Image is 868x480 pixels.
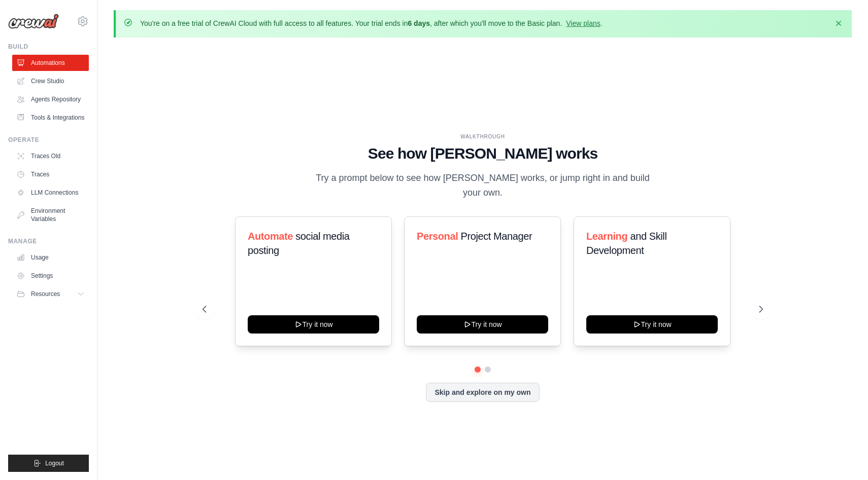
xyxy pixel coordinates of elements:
button: Logout [8,455,89,472]
span: Learning [586,231,627,242]
img: Logo [8,14,59,29]
a: Settings [12,268,89,284]
span: Automate [248,231,293,242]
button: Try it now [586,315,718,334]
span: social media posting [248,231,350,256]
a: Traces [12,166,89,182]
h1: See how [PERSON_NAME] works [203,144,763,163]
div: Manage [8,237,89,245]
button: Try it now [417,315,548,334]
a: Agents Repository [12,91,89,107]
a: Usage [12,249,89,266]
a: Automations [12,55,89,71]
a: Traces Old [12,148,89,164]
span: Project Manager [461,231,532,242]
span: Resources [31,290,60,298]
p: Try a prompt below to see how [PERSON_NAME] works, or jump right in and build your own. [312,171,653,201]
span: Logout [45,459,64,467]
button: Skip and explore on my own [426,383,539,402]
button: Try it now [248,315,379,334]
div: Operate [8,136,89,144]
div: Build [8,43,89,51]
p: You're on a free trial of CrewAI Cloud with full access to all features. Your trial ends in , aft... [140,18,603,28]
span: and Skill Development [586,231,666,256]
span: Personal [417,231,458,242]
div: WALKTHROUGH [203,133,763,140]
a: Tools & Integrations [12,109,89,126]
a: LLM Connections [12,184,89,201]
strong: 6 days [408,19,430,27]
a: View plans [566,19,600,27]
button: Resources [12,286,89,302]
a: Environment Variables [12,203,89,227]
a: Crew Studio [12,73,89,89]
